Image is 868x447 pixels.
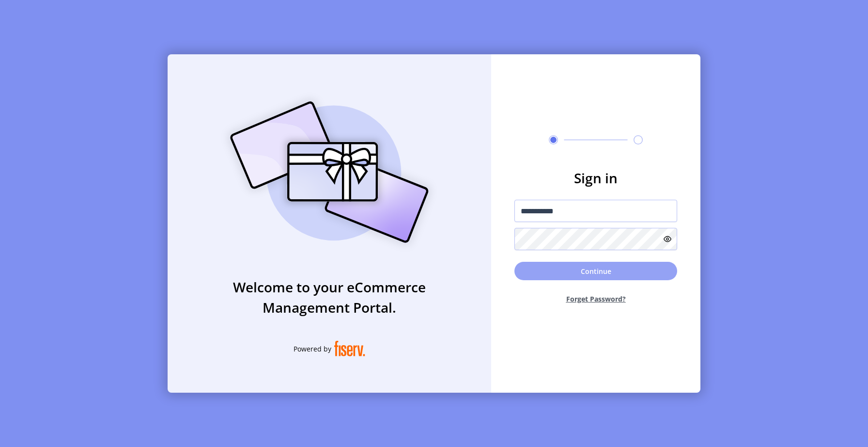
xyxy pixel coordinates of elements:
[294,344,331,354] span: Powered by
[514,262,677,280] button: Continue
[216,91,443,254] img: card_Illustration.svg
[168,277,491,318] h3: Welcome to your eCommerce Management Portal.
[514,168,677,188] h3: Sign in
[514,286,677,312] button: Forget Password?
